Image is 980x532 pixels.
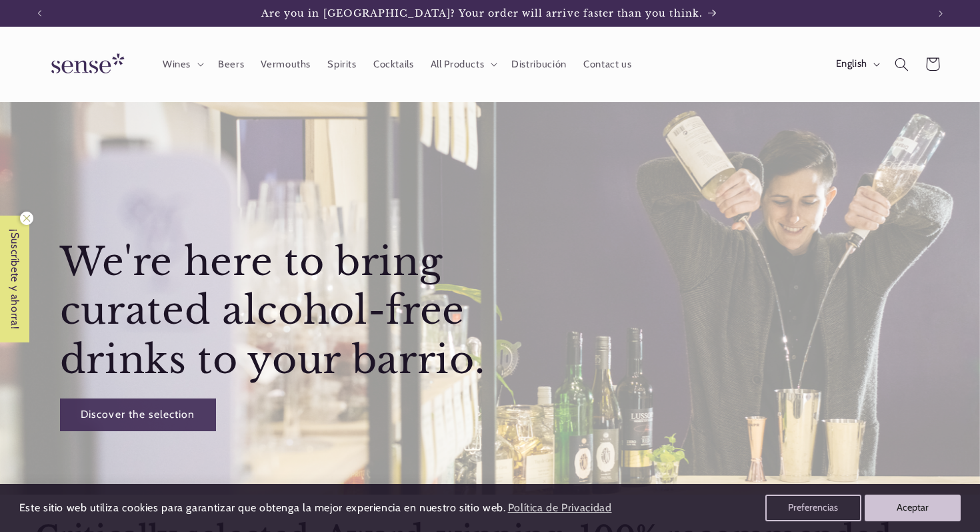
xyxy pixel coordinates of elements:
[373,58,414,71] span: Cocktails
[505,497,613,520] a: Política de Privacidad (opens in a new tab)
[253,49,319,79] a: Vermouths
[765,495,861,521] button: Preferencias
[59,237,487,384] h2: We're here to bring curated alcohol-free drinks to your barrio.
[575,49,640,79] a: Contact us
[865,495,961,521] button: Aceptar
[59,398,215,431] a: Discover the selection
[503,49,575,79] a: Distribución
[30,40,141,89] a: Sense
[583,58,631,71] span: Contact us
[431,58,485,71] span: All Products
[35,45,135,83] img: Sense
[261,58,311,71] span: Vermouths
[154,49,209,79] summary: Wines
[19,501,506,514] span: Este sitio web utiliza cookies para garantizar que obtenga la mejor experiencia en nuestro sitio ...
[319,49,365,79] a: Spirits
[886,49,917,79] summary: Search
[365,49,422,79] a: Cocktails
[163,58,191,71] span: Wines
[327,58,356,71] span: Spirits
[422,49,503,79] summary: All Products
[218,58,244,71] span: Beers
[261,7,703,19] span: Are you in [GEOGRAPHIC_DATA]? Your order will arrive faster than you think.
[511,58,567,71] span: Distribución
[827,51,886,77] button: English
[209,49,252,79] a: Beers
[1,216,29,342] span: ¡Suscríbete y ahorra!
[836,57,867,71] span: English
